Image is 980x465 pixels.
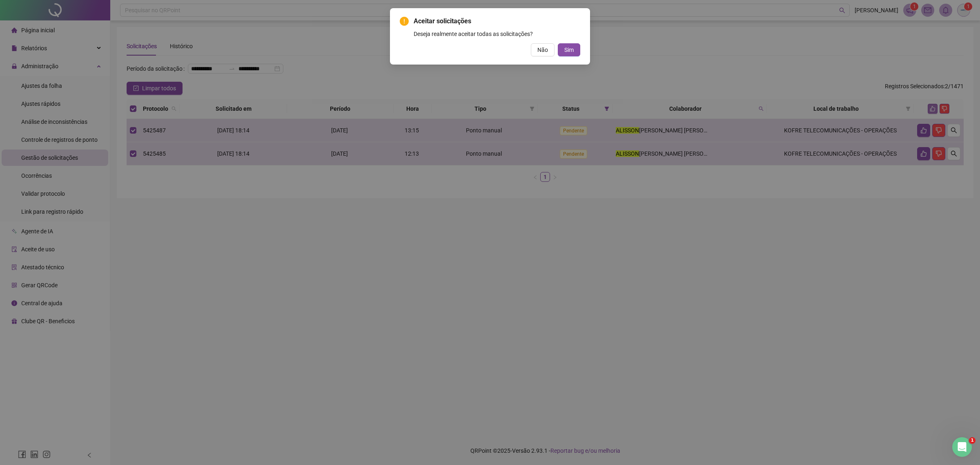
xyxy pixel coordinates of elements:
span: 1 [969,437,976,444]
button: Não [531,43,555,56]
button: Sim [558,43,580,56]
span: Sim [564,45,574,54]
span: exclamation-circle [400,17,409,26]
iframe: Intercom live chat [952,437,972,457]
span: Não [537,45,548,54]
span: Aceitar solicitações [414,16,580,26]
div: Deseja realmente aceitar todas as solicitações? [414,29,580,38]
